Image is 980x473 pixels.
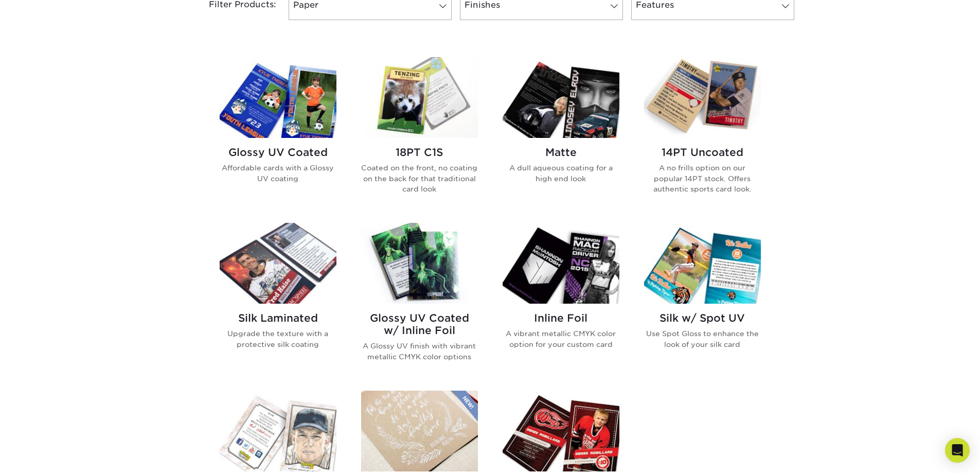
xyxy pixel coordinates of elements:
img: Matte Trading Cards [503,57,619,138]
h2: Matte [503,146,619,159]
img: 14PT Uncoated Trading Cards [644,57,761,138]
div: Open Intercom Messenger [945,438,970,463]
img: ModCard™ Trading Cards [503,391,619,471]
p: A Glossy UV finish with vibrant metallic CMYK color options [361,341,478,362]
img: 18PT C1S Trading Cards [361,57,478,138]
h2: Silk w/ Spot UV [644,312,761,324]
a: Silk Laminated Trading Cards Silk Laminated Upgrade the texture with a protective silk coating [220,223,336,378]
h2: 14PT Uncoated [644,146,761,159]
img: Uncoated Linen Trading Cards [220,391,336,471]
p: Use Spot Gloss to enhance the look of your silk card [644,328,761,349]
a: Matte Trading Cards Matte A dull aqueous coating for a high end look [503,57,619,211]
a: Glossy UV Coated w/ Inline Foil Trading Cards Glossy UV Coated w/ Inline Foil A Glossy UV finish ... [361,223,478,378]
h2: 18PT C1S [361,146,478,159]
a: 14PT Uncoated Trading Cards 14PT Uncoated A no frills option on our popular 14PT stock. Offers au... [644,57,761,211]
p: Coated on the front, no coating on the back for that traditional card look [361,163,478,194]
h2: Glossy UV Coated w/ Inline Foil [361,312,478,337]
p: A dull aqueous coating for a high end look [503,163,619,184]
img: New Product [452,391,478,422]
h2: Silk Laminated [220,312,336,324]
img: Glossy UV Coated w/ Inline Foil Trading Cards [361,223,478,304]
a: Inline Foil Trading Cards Inline Foil A vibrant metallic CMYK color option for your custom card [503,223,619,378]
img: Silk w/ Spot UV Trading Cards [644,223,761,304]
img: Glossy UV Coated Trading Cards [220,57,336,138]
a: Silk w/ Spot UV Trading Cards Silk w/ Spot UV Use Spot Gloss to enhance the look of your silk card [644,223,761,378]
a: 18PT C1S Trading Cards 18PT C1S Coated on the front, no coating on the back for that traditional ... [361,57,478,211]
p: A no frills option on our popular 14PT stock. Offers authentic sports card look. [644,163,761,194]
h2: Glossy UV Coated [220,146,336,159]
p: A vibrant metallic CMYK color option for your custom card [503,328,619,349]
p: Upgrade the texture with a protective silk coating [220,328,336,349]
img: Inline Foil Trading Cards [503,223,619,304]
p: Affordable cards with a Glossy UV coating [220,163,336,184]
a: Glossy UV Coated Trading Cards Glossy UV Coated Affordable cards with a Glossy UV coating [220,57,336,211]
h2: Inline Foil [503,312,619,324]
img: Silk Laminated Trading Cards [220,223,336,304]
img: 18PT French Kraft Trading Cards [361,391,478,471]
